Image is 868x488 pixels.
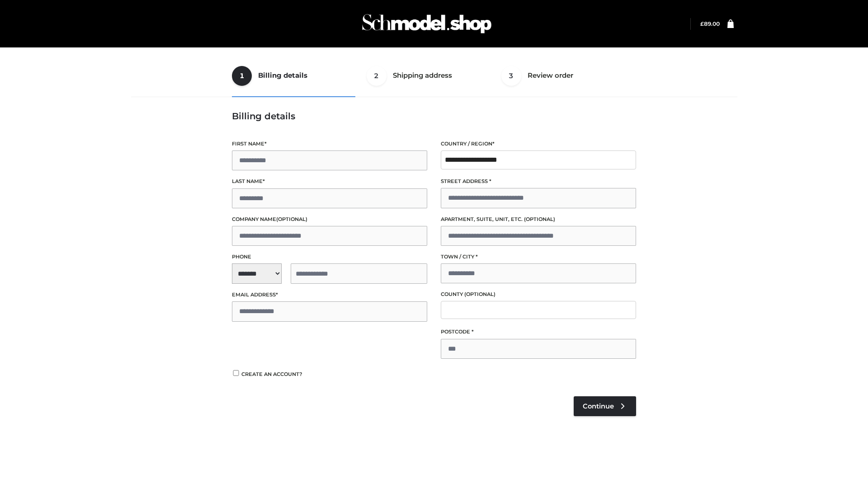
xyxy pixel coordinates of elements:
[464,291,495,297] span: (optional)
[583,402,614,410] span: Continue
[232,291,427,299] label: Email address
[232,177,427,186] label: Last name
[441,177,636,186] label: Street address
[441,328,636,336] label: Postcode
[574,396,636,416] a: Continue
[232,253,427,261] label: Phone
[441,253,636,261] label: Town / City
[700,20,720,27] a: £89.00
[359,6,495,42] img: Schmodel Admin 964
[441,215,636,224] label: Apartment, suite, unit, etc.
[241,371,302,377] span: Create an account?
[700,20,704,27] span: £
[232,140,427,148] label: First name
[232,370,240,376] input: Create an account?
[441,140,636,148] label: Country / Region
[232,111,636,122] h3: Billing details
[700,20,720,27] bdi: 89.00
[276,216,307,222] span: (optional)
[441,290,636,299] label: County
[232,215,427,224] label: Company name
[524,216,555,222] span: (optional)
